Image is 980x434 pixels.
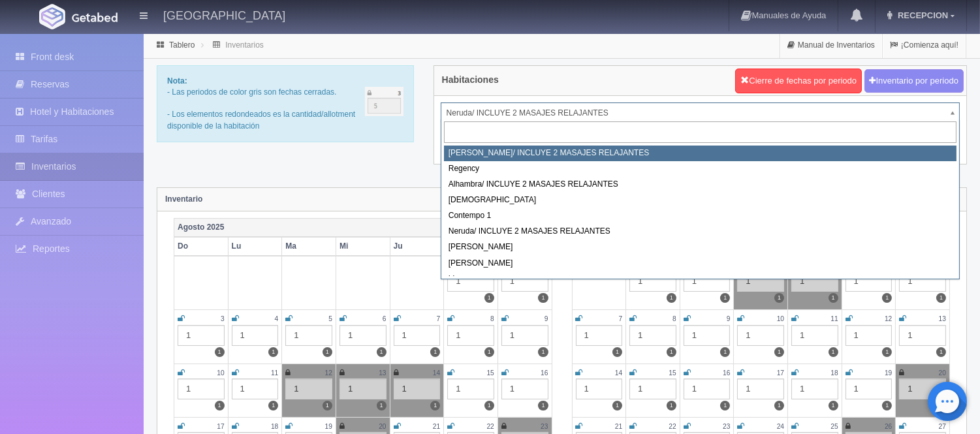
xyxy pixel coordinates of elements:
div: [PERSON_NAME] [444,256,956,271]
div: Regency [444,161,956,177]
div: [DEMOGRAPHIC_DATA] [444,193,956,208]
div: Neruda/ INCLUYE 2 MASAJES RELAJANTES [444,224,956,240]
div: Alhambra/ INCLUYE 2 MASAJES RELAJANTES [444,177,956,193]
div: Contempo 1 [444,208,956,224]
div: Lino [444,271,956,287]
div: [PERSON_NAME]/ INCLUYE 2 MASAJES RELAJANTES [444,146,956,161]
div: [PERSON_NAME] [444,240,956,255]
